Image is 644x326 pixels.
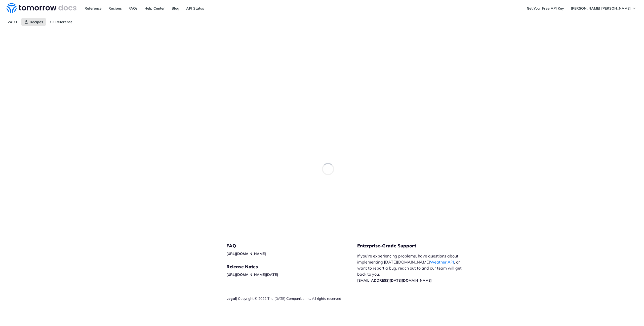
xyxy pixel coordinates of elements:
a: Legal [226,296,236,301]
a: Recipes [106,5,125,12]
a: Recipes [21,18,46,26]
span: v4.0.1 [5,18,20,26]
h5: Release Notes [226,264,357,270]
img: Tomorrow.io Weather API Docs [7,3,76,13]
a: [EMAIL_ADDRESS][DATE][DOMAIN_NAME] [357,278,432,283]
a: Help Center [142,5,168,12]
a: Weather API [430,259,454,265]
button: [PERSON_NAME] [PERSON_NAME] [568,5,639,12]
p: If you’re experiencing problems, have questions about implementing [DATE][DOMAIN_NAME] , or want ... [357,253,467,283]
span: Recipes [30,20,43,24]
a: Blog [169,5,182,12]
a: [URL][DOMAIN_NAME] [226,251,266,256]
a: API Status [183,5,207,12]
a: Reference [82,5,104,12]
a: FAQs [126,5,140,12]
div: | Copyright © 2022 The [DATE] Companies Inc. All rights reserved [226,296,357,301]
a: Get Your Free API Key [524,5,567,12]
h5: FAQ [226,243,357,249]
h5: Enterprise-Grade Support [357,243,475,249]
a: Reference [47,18,75,26]
span: [PERSON_NAME] [PERSON_NAME] [571,6,631,11]
span: Reference [55,20,72,24]
a: [URL][DOMAIN_NAME][DATE] [226,272,278,277]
